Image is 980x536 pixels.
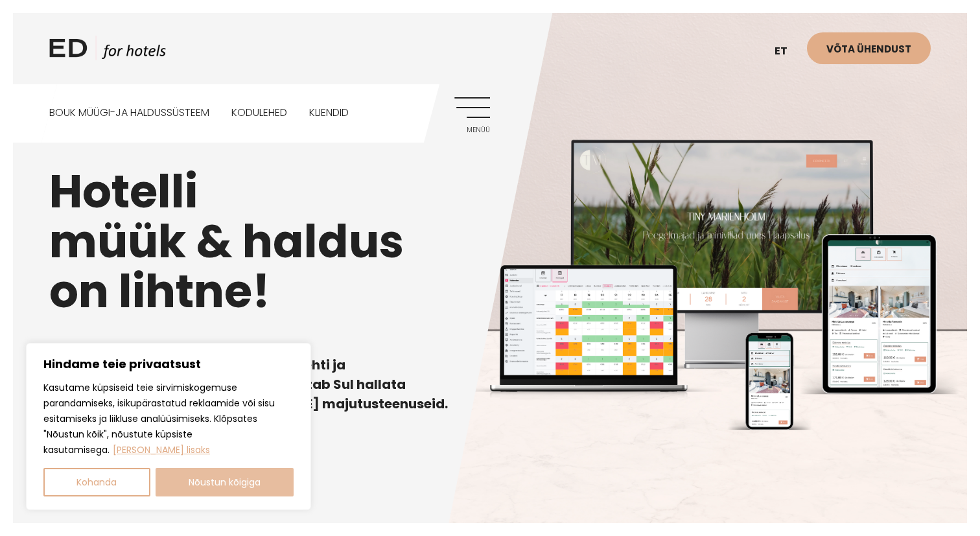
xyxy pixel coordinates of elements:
[807,32,931,64] a: Võta ühendust
[454,97,490,133] a: Menüü
[768,36,807,67] a: et
[156,468,294,496] button: Nõustun kõigiga
[454,126,490,134] span: Menüü
[49,167,931,316] h1: Hotelli müük & haldus on lihtne!
[231,84,287,142] a: Kodulehed
[43,380,294,458] p: Kasutame küpsiseid teie sirvimiskogemuse parandamiseks, isikupärastatud reklaamide või sisu esita...
[309,84,349,142] a: Kliendid
[43,356,294,372] p: Hindame teie privaatsust
[49,84,209,142] a: BOUK MÜÜGI-JA HALDUSSÜSTEEM
[112,443,211,457] a: Loe lisaks
[43,468,150,496] button: Kohanda
[49,36,166,68] a: ED HOTELS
